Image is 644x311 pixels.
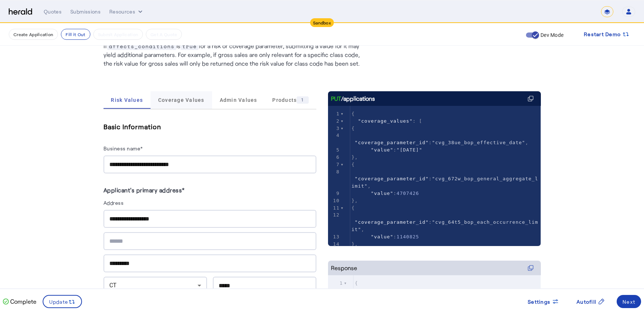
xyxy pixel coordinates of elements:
[107,42,176,50] span: affects_conditions
[352,111,355,116] span: {
[111,97,143,103] span: Risk Values
[577,298,596,306] span: Autofill
[180,42,199,50] span: true
[43,295,82,308] button: Update
[432,140,525,145] span: "cvg_38ue_bop_effective_date"
[328,197,341,204] div: 10
[146,29,182,40] button: Get A Quote
[328,154,341,161] div: 6
[352,154,358,160] span: },
[371,191,393,196] span: "value"
[328,204,341,212] div: 11
[328,118,341,125] div: 2
[522,295,565,308] button: Settings
[104,145,143,151] label: Business name*
[617,295,641,308] button: Next
[352,176,538,189] span: "cvg_672w_bop_general_aggregate_limit"
[352,162,355,167] span: {
[355,288,413,293] span: : {
[397,147,422,153] span: "[DATE]"
[328,125,341,132] div: 3
[622,298,635,306] div: Next
[44,8,62,15] div: Quotes
[9,29,58,40] button: Create Application
[352,147,422,153] span: :
[528,298,550,306] span: Settings
[584,30,621,39] span: Restart Demo
[297,96,308,104] div: 1
[331,94,375,103] div: /applications
[328,287,344,294] div: 2
[352,198,358,203] span: },
[328,280,344,287] div: 1
[397,191,419,196] span: 4707426
[104,200,124,206] label: Address
[352,191,419,196] span: :
[49,298,69,306] span: Update
[328,161,341,168] div: 7
[109,8,144,15] button: Resources dropdown menu
[328,233,341,241] div: 13
[358,118,413,124] span: "coverage_values"
[328,211,341,219] div: 12
[331,94,341,103] span: PUT
[355,280,358,286] span: {
[539,31,563,39] label: Dev Mode
[310,18,334,27] div: Sandbox
[104,121,316,132] h5: Basic Information
[352,212,538,232] span: : ,
[328,132,341,139] div: 4
[104,30,366,68] p: Conditionally relevant values are only returned when the required conditions are met. If is for a...
[361,288,403,293] span: "application"
[352,241,358,247] span: },
[328,146,341,154] div: 5
[355,176,429,181] span: "coverage_parameter_id"
[328,110,341,118] div: 1
[109,282,117,289] span: CT
[352,169,538,189] span: : ,
[104,187,185,193] label: Applicant's primary address*
[397,234,419,239] span: 1140825
[328,168,341,176] div: 8
[9,8,32,15] img: Herald Logo
[158,97,204,103] span: Coverage Values
[9,297,36,306] p: Complete
[331,264,357,272] div: Response
[355,140,429,145] span: "coverage_parameter_id"
[371,147,393,153] span: "value"
[355,219,429,225] span: "coverage_parameter_id"
[352,219,538,232] span: "cvg_64t5_bop_each_occurrence_limit"
[352,205,355,211] span: {
[328,190,341,197] div: 9
[352,126,355,131] span: {
[272,96,308,104] span: Products
[371,234,393,239] span: "value"
[70,8,101,15] div: Submissions
[352,234,419,239] span: :
[352,133,529,145] span: : ,
[328,241,341,248] div: 14
[571,295,611,308] button: Autofill
[93,29,143,40] button: Submit Application
[352,118,422,124] span: : [
[578,28,635,41] button: Restart Demo
[61,29,90,40] button: Fill it Out
[220,97,257,103] span: Admin Values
